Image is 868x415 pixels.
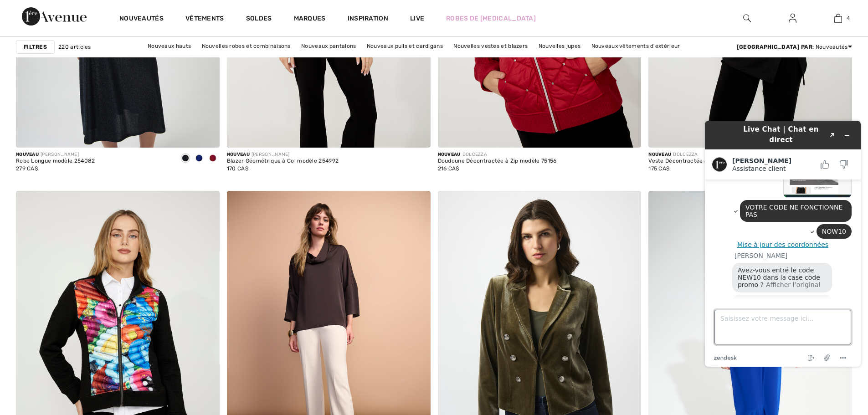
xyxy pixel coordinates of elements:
[192,151,206,166] div: Royal Sapphire 163
[58,43,91,51] span: 220 articles
[206,151,220,166] div: Deep cherry
[847,14,850,22] span: 4
[119,15,164,24] a: Nouveautés
[297,40,360,52] a: Nouveaux pantalons
[789,13,796,24] img: Mes infos
[16,152,39,157] span: Nouveau
[410,14,424,23] a: Live
[227,158,339,164] div: Blazer Géométrique à Col modèle 254992
[227,151,339,158] div: [PERSON_NAME]
[438,158,557,164] div: Doudoune Décontractée à Zip modèle 75156
[438,151,557,158] div: DOLCEZZA
[20,6,39,15] span: Chat
[834,13,842,24] img: Mon panier
[438,152,461,157] span: Nouveau
[294,15,326,24] a: Marques
[16,165,38,172] span: 279 CA$
[246,15,272,24] a: Soldes
[816,13,860,24] a: 4
[362,40,447,52] a: Nouveaux pulls et cardigans
[648,158,792,164] div: Veste Décontractée à Fermeture Éclair modèle 75171
[648,165,669,172] span: 175 CA$
[648,152,671,157] span: Nouveau
[534,40,586,52] a: Nouvelles jupes
[22,7,87,26] img: 1ère Avenue
[648,151,792,158] div: DOLCEZZA
[781,13,804,24] a: Se connecter
[446,14,536,23] a: Robes de [MEDICAL_DATA]
[698,113,868,374] iframe: Trouvez des informations supplémentaires ici
[24,43,47,51] strong: Filtres
[449,40,532,52] a: Nouvelles vestes et blazers
[737,44,812,50] strong: [GEOGRAPHIC_DATA] par
[197,40,295,52] a: Nouvelles robes et combinaisons
[185,15,224,24] a: Vêtements
[143,40,195,52] a: Nouveaux hauts
[587,40,685,52] a: Nouveaux vêtements d'extérieur
[743,13,751,24] img: recherche
[348,15,388,24] span: Inspiration
[16,151,95,158] div: [PERSON_NAME]
[227,152,250,157] span: Nouveau
[227,165,248,172] span: 170 CA$
[737,43,852,51] div: : Nouveautés
[438,165,459,172] span: 216 CA$
[16,158,95,164] div: Robe Longue modèle 254082
[179,151,192,166] div: Black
